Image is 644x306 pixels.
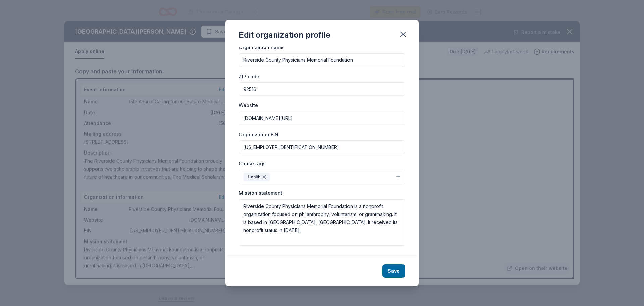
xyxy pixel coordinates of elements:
label: Website [239,102,258,109]
label: Organization EIN [239,131,278,138]
textarea: Riverside County Physicians Memorial Foundation is a nonprofit organization focused on philanthro... [239,199,405,246]
label: ZIP code [239,73,259,80]
input: 12345 (U.S. only) [239,82,405,96]
label: Mission statement [239,190,282,196]
button: Health [239,170,405,184]
button: Save [382,264,405,278]
div: Health [243,173,270,181]
label: Cause tags [239,160,266,167]
label: Organization name [239,44,284,51]
input: 12-3456789 [239,140,405,154]
div: Edit organization profile [239,30,330,40]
